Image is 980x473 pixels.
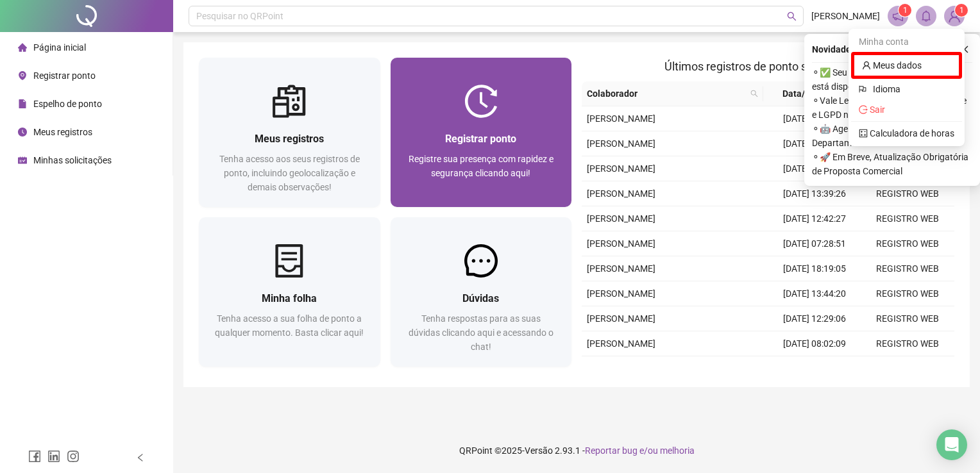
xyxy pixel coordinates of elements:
[851,31,962,52] div: Minha conta
[861,256,954,281] td: REGISTRO WEB
[409,154,553,178] span: Registre sua presença com rapidez e segurança clicando aqui!
[33,127,92,137] span: Meus registros
[409,313,553,352] span: Tenha respostas para as suas dúvidas clicando aqui e acessando o chat!
[768,231,861,256] td: [DATE] 07:28:51
[587,288,655,299] span: [PERSON_NAME]
[587,163,655,174] span: [PERSON_NAME]
[462,292,499,304] span: Dúvidas
[585,445,695,456] span: Reportar bug e/ou melhoria
[861,331,954,356] td: REGISTRO WEB
[47,450,60,463] span: linkedin
[525,445,553,456] span: Versão
[812,122,972,150] span: ⚬ 🤖 Agente QR: sua IA no Departamento Pessoal
[587,188,655,199] span: [PERSON_NAME]
[861,181,954,206] td: REGISTRO WEB
[812,65,972,94] span: ⚬ ✅ Seu Checklist de Sucesso do DP está disponível
[768,331,861,356] td: [DATE] 08:02:09
[768,87,838,101] span: Data/Hora
[936,429,967,460] div: Open Intercom Messenger
[33,99,102,109] span: Espelho de ponto
[768,106,861,131] td: [DATE] 12:33:30
[903,6,908,15] span: 1
[959,6,964,15] span: 1
[18,156,27,165] span: schedule
[892,10,904,22] span: notification
[587,113,655,124] span: [PERSON_NAME]
[219,154,360,192] span: Tenha acesso aos seus registros de ponto, incluindo geolocalização e demais observações!
[861,281,954,306] td: REGISTRO WEB
[812,94,972,122] span: ⚬ Vale Lembrar: Política de Privacidade e LGPD na QRPoint
[768,306,861,331] td: [DATE] 12:29:06
[587,338,655,349] span: [PERSON_NAME]
[945,6,964,26] img: 84078
[18,99,27,108] span: file
[920,10,932,22] span: bell
[33,42,86,53] span: Página inicial
[587,313,655,324] span: [PERSON_NAME]
[173,428,980,473] footer: QRPoint © 2025 - 2.93.1 -
[18,43,27,52] span: home
[768,281,861,306] td: [DATE] 13:44:20
[199,58,380,207] a: Meus registrosTenha acesso aos seus registros de ponto, incluindo geolocalização e demais observa...
[811,9,880,23] span: [PERSON_NAME]
[262,292,317,304] span: Minha folha
[768,206,861,231] td: [DATE] 12:42:27
[899,4,911,17] sup: 1
[750,90,758,97] span: search
[861,206,954,231] td: REGISTRO WEB
[18,128,27,137] span: clock-circle
[33,71,96,81] span: Registrar ponto
[587,263,655,274] span: [PERSON_NAME]
[812,42,858,56] span: Novidades !
[18,71,27,80] span: environment
[215,313,364,338] span: Tenha acesso a sua folha de ponto a qualquer momento. Basta clicar aqui!
[787,12,797,21] span: search
[587,87,745,101] span: Colaborador
[67,450,80,463] span: instagram
[862,60,922,71] a: user Meus dados
[748,84,761,103] span: search
[768,131,861,156] td: [DATE] 07:09:35
[445,133,516,145] span: Registrar ponto
[955,4,968,17] sup: Atualize o seu contato no menu Meus Dados
[763,81,854,106] th: Data/Hora
[587,138,655,149] span: [PERSON_NAME]
[768,156,861,181] td: [DATE] 18:13:25
[664,60,872,73] span: Últimos registros de ponto sincronizados
[28,450,41,463] span: facebook
[255,133,324,145] span: Meus registros
[136,453,145,462] span: left
[587,238,655,249] span: [PERSON_NAME]
[861,306,954,331] td: REGISTRO WEB
[391,58,572,207] a: Registrar pontoRegistre sua presença com rapidez e segurança clicando aqui!
[859,105,868,114] span: logout
[859,82,868,96] span: flag
[873,82,947,96] span: Idioma
[391,217,572,367] a: DúvidasTenha respostas para as suas dúvidas clicando aqui e acessando o chat!
[861,356,954,381] td: REGISTRO WEB
[768,356,861,381] td: [DATE] 18:10:34
[768,256,861,281] td: [DATE] 18:19:05
[768,181,861,206] td: [DATE] 13:39:26
[960,45,969,54] span: close
[812,150,972,178] span: ⚬ 🚀 Em Breve, Atualização Obrigatória de Proposta Comercial
[199,217,380,367] a: Minha folhaTenha acesso a sua folha de ponto a qualquer momento. Basta clicar aqui!
[587,213,655,224] span: [PERSON_NAME]
[859,128,954,138] a: calculator Calculadora de horas
[861,231,954,256] td: REGISTRO WEB
[33,155,112,165] span: Minhas solicitações
[870,104,885,115] span: Sair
